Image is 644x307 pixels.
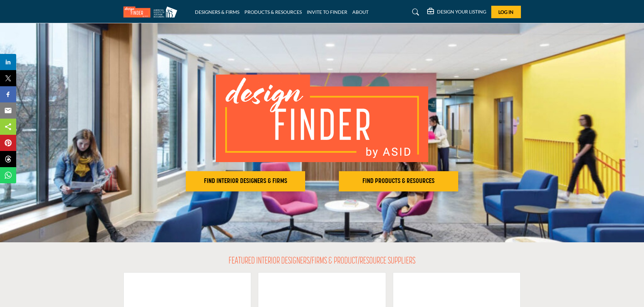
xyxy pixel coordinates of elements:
[406,7,423,18] a: Search
[341,177,456,185] h2: FIND PRODUCTS & RESOURCES
[339,171,458,191] button: FIND PRODUCTS & RESOURCES
[437,9,486,15] h5: DESIGN YOUR LISTING
[491,6,521,18] button: Log In
[195,9,239,15] a: DESIGNERS & FIRMS
[352,9,369,15] a: ABOUT
[123,6,181,18] img: Site Logo
[244,9,302,15] a: PRODUCTS & RESOURCES
[216,74,428,162] img: image
[427,8,486,16] div: DESIGN YOUR LISTING
[307,9,347,15] a: INVITE TO FINDER
[498,9,514,15] span: Log In
[229,256,415,267] h2: FEATURED INTERIOR DESIGNERS/FIRMS & PRODUCT/RESOURCE SUPPLIERS
[186,171,305,191] button: FIND INTERIOR DESIGNERS & FIRMS
[188,177,303,185] h2: FIND INTERIOR DESIGNERS & FIRMS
